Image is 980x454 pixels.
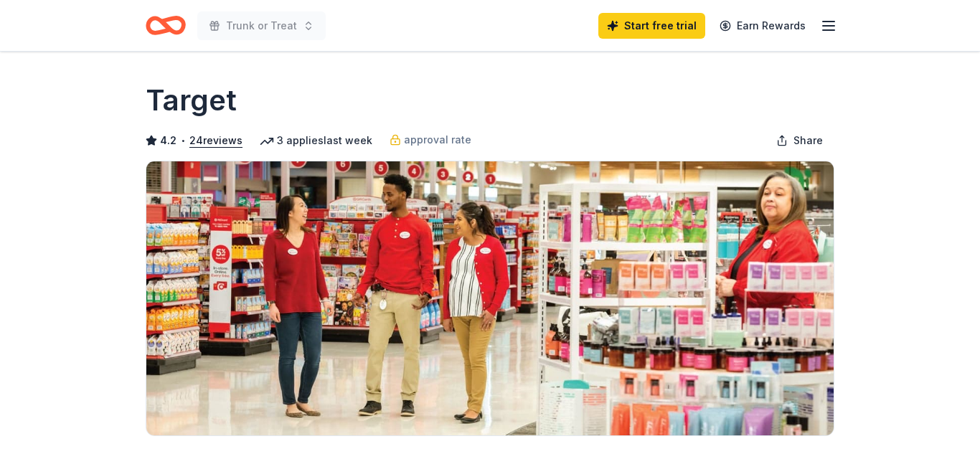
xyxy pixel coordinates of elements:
span: Trunk or Treat [226,17,297,34]
button: 24reviews [189,132,242,149]
span: Share [793,132,823,149]
button: Share [765,126,834,155]
span: approval rate [404,131,471,148]
span: • [181,135,186,146]
img: Image for Target [146,161,834,435]
span: 4.2 [160,132,176,149]
a: Start free trial [598,13,705,39]
a: Earn Rewards [711,13,814,39]
div: 3 applies last week [260,132,372,149]
a: Home [146,9,186,42]
button: Trunk or Treat [197,11,326,40]
a: approval rate [390,131,471,148]
h1: Target [146,80,237,120]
